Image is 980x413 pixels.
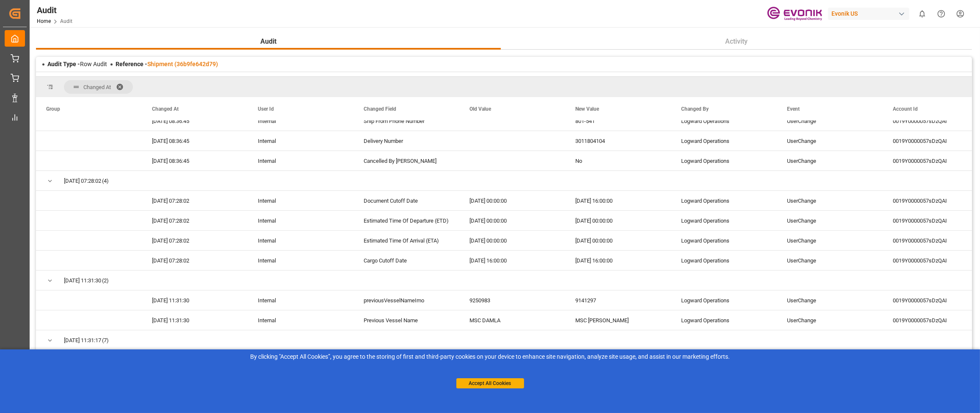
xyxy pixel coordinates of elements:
div: 3011804104 [565,131,671,151]
span: Reference - [116,61,218,67]
div: Cargo Cutoff Date [353,251,459,270]
button: Activity [501,33,972,50]
span: Event [787,106,800,112]
span: [DATE] 07:28:02 [64,171,101,191]
div: Delivery Number [353,131,459,151]
div: [DATE] 00:00:00 [459,191,565,210]
div: Ship From Phone Number [353,111,459,131]
div: UserChange [777,290,883,310]
div: [DATE] 07:28:02 [142,251,248,270]
div: [DATE] 07:28:02 [142,231,248,250]
div: Audit [37,4,72,17]
span: Changed At [152,106,179,112]
div: Internal [248,231,353,250]
div: UserChange [777,131,883,151]
div: Logward Operations [671,191,777,210]
div: [DATE] 11:31:30 [142,290,248,310]
div: [DATE] 07:28:02 [142,211,248,230]
div: Cancelled By [PERSON_NAME] [353,151,459,170]
div: Internal [248,251,353,270]
span: Group [46,106,60,112]
div: UserChange [777,191,883,210]
div: [DATE] 16:00:00 [459,251,565,270]
div: MSC DAMLA [459,310,565,330]
div: Evonik US [828,8,909,20]
span: Audit Type - [47,61,80,67]
span: (4) [102,171,109,191]
div: UserChange [777,111,883,131]
div: [DATE] 08:36:45 [142,151,248,170]
div: By clicking "Accept All Cookies”, you agree to the storing of first and third-party cookies on yo... [6,352,974,361]
div: Logward Operations [671,310,777,330]
div: [DATE] 11:31:30 [142,310,248,330]
button: Accept All Cookies [456,378,524,388]
div: 9141297 [565,290,671,310]
button: Help Center [932,4,951,23]
button: Audit [36,33,501,50]
div: Logward Operations [671,131,777,151]
div: Internal [248,111,353,131]
div: [DATE] 16:00:00 [565,251,671,270]
button: Evonik US [828,6,913,22]
div: Internal [248,131,353,151]
div: Logward Operations [671,211,777,230]
div: [DATE] 00:00:00 [565,231,671,250]
span: User Id [258,106,274,112]
div: Internal [248,290,353,310]
div: Internal [248,191,353,210]
span: Changed Field [364,106,396,112]
span: Account Id [893,106,918,112]
div: Internal [248,211,353,230]
div: Internal [248,151,353,170]
span: [DATE] 11:31:17 [64,331,101,350]
div: Logward Operations [671,231,777,250]
span: [DATE] 11:31:30 [64,271,101,290]
div: Logward Operations [671,290,777,310]
span: Audit [257,36,280,47]
div: [DATE] 08:36:45 [142,131,248,151]
div: [DATE] 08:36:45 [142,111,248,131]
button: show 0 new notifications [913,4,932,23]
div: UserChange [777,251,883,270]
div: previousVesselNameImo [353,290,459,310]
div: [DATE] 07:28:02 [142,191,248,210]
div: No [565,151,671,170]
span: New Value [575,106,599,112]
div: MSC [PERSON_NAME] [565,310,671,330]
div: Estimated Time Of Departure (ETD) [353,211,459,230]
div: 801-541 [565,111,671,131]
div: UserChange [777,151,883,170]
a: Shipment (36b9fe642d79) [147,61,218,67]
div: [DATE] 16:00:00 [565,191,671,210]
div: UserChange [777,211,883,230]
div: 9250983 [459,290,565,310]
span: Old Value [469,106,491,112]
div: Logward Operations [671,111,777,131]
div: [DATE] 00:00:00 [459,211,565,230]
span: Changed By [681,106,709,112]
a: Home [37,18,51,24]
div: Estimated Time Of Arrival (ETA) [353,231,459,250]
div: Document Cutoff Date [353,191,459,210]
img: Evonik-brand-mark-Deep-Purple-RGB.jpeg_1700498283.jpeg [767,6,822,21]
span: Activity [722,36,751,47]
span: (2) [102,271,109,290]
div: Logward Operations [671,151,777,170]
span: (7) [102,331,109,350]
div: [DATE] 00:00:00 [565,211,671,230]
div: UserChange [777,231,883,250]
span: Changed At [83,84,111,90]
div: Logward Operations [671,251,777,270]
div: Row Audit [47,60,107,69]
div: Internal [248,310,353,330]
div: [DATE] 00:00:00 [459,231,565,250]
div: Previous Vessel Name [353,310,459,330]
div: UserChange [777,310,883,330]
